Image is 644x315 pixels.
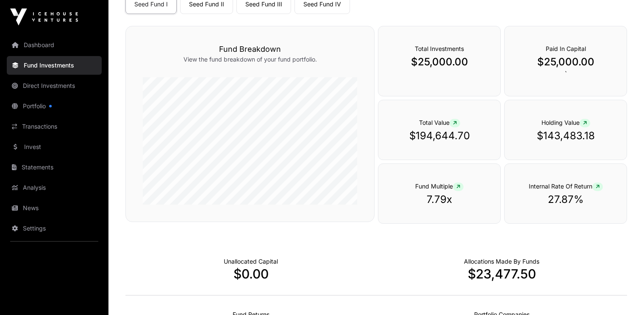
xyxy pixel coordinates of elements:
p: $25,000.00 [395,55,483,69]
div: ` [504,26,627,96]
a: Direct Investments [7,76,102,95]
p: Capital Deployed Into Companies [464,257,539,266]
span: Total Value [419,119,460,126]
a: Analysis [7,178,102,197]
a: Transactions [7,117,102,136]
p: $194,644.70 [395,129,483,143]
img: Icehouse Ventures Logo [10,8,78,25]
a: Settings [7,219,102,238]
span: Total Investments [415,45,464,52]
a: Fund Investments [7,56,102,75]
p: Cash not yet allocated [224,257,278,266]
span: Internal Rate Of Return [529,183,603,190]
p: 27.87% [522,193,610,206]
a: Portfolio [7,97,102,115]
span: Holding Value [541,119,590,126]
p: View the fund breakdown of your fund portfolio. [143,55,357,64]
h3: Fund Breakdown [143,43,357,55]
span: Fund Multiple [415,183,464,190]
p: $0.00 [125,266,376,281]
a: Invest [7,138,102,156]
span: Paid In Capital [546,45,586,52]
iframe: Chat Widget [602,274,644,315]
p: 7.79x [395,193,483,206]
a: Dashboard [7,36,102,54]
a: Statements [7,158,102,177]
a: News [7,199,102,217]
p: $143,483.18 [522,129,610,143]
p: $23,477.50 [376,266,627,281]
p: $25,000.00 [522,55,610,69]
